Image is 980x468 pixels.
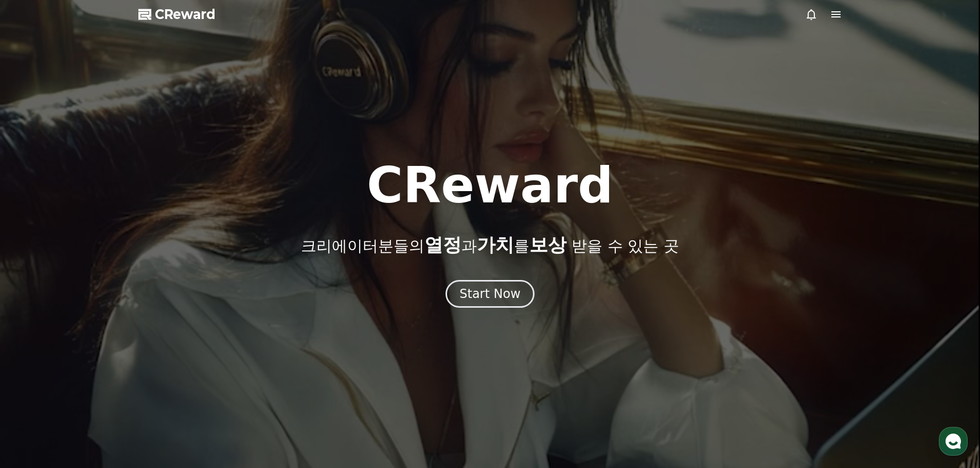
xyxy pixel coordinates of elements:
[459,286,521,302] div: Start Now
[477,234,514,255] span: 가치
[446,290,534,300] a: Start Now
[301,235,679,255] p: 크리에이터분들의 과 를 받을 수 있는 곳
[155,6,216,23] span: CReward
[367,161,613,210] h1: CReward
[424,234,461,255] span: 열정
[529,234,566,255] span: 보상
[446,280,534,308] button: Start Now
[138,6,216,23] a: CReward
